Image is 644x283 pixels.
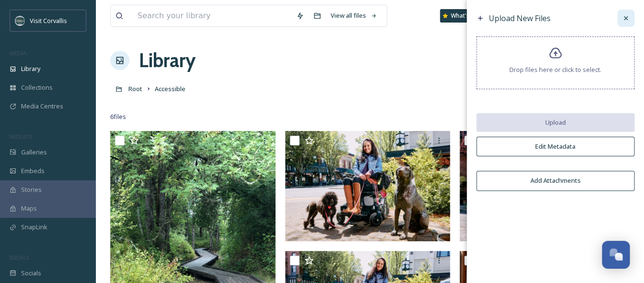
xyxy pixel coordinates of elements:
[21,269,41,278] span: Socials
[21,83,53,92] span: Collections
[440,9,488,23] a: What's New
[476,137,634,156] button: Edit Metadata
[110,112,126,121] span: 6 file s
[139,46,195,75] a: Library
[21,148,47,157] span: Galleries
[155,84,185,93] span: Accessible
[476,113,634,132] button: Upload
[155,83,185,94] a: Accessible
[489,13,551,24] span: Upload New Files
[133,5,291,26] input: Search your library
[509,65,601,74] span: Drop files here or click to select.
[21,223,47,232] span: SnapLink
[128,84,142,93] span: Root
[10,49,26,57] span: MEDIA
[476,171,634,190] button: Add Attachments
[30,16,67,25] span: Visit Corvallis
[602,241,630,269] button: Open Chat
[10,133,32,140] span: WIDGETS
[285,131,450,241] img: Downtown-Corvallis-Accessible-Wheelchair-2025-4.jpg
[21,166,45,176] span: Embeds
[15,16,25,25] img: visit-corvallis-badge-dark-blue-orange%281%29.png
[128,83,142,94] a: Root
[21,64,40,73] span: Library
[21,102,63,111] span: Media Centres
[326,6,382,25] a: View all files
[21,204,37,213] span: Maps
[10,254,29,261] span: SOCIALS
[460,131,625,241] img: Downtown-Corvallis-Accessible-Wheelchair-2025-1.jpg
[21,185,42,194] span: Stories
